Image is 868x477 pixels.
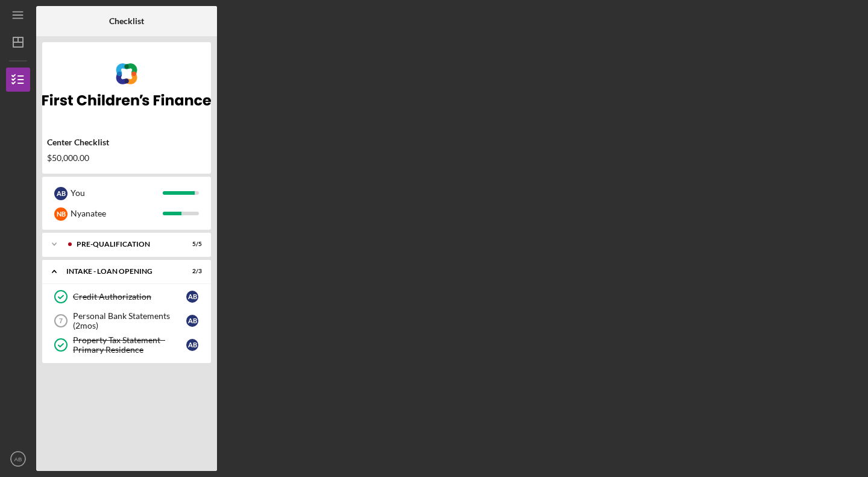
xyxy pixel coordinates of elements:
div: Property Tax Statement - Primary Residence [73,335,186,355]
div: Personal Bank Statements (2mos) [73,311,186,330]
img: Product logo [42,48,211,121]
div: A B [186,315,198,327]
tspan: 7 [59,317,63,324]
a: Credit AuthorizationAB [48,285,205,309]
div: 5 / 5 [180,241,202,248]
button: AB [6,447,30,471]
div: You [71,183,163,203]
a: 7Personal Bank Statements (2mos)AB [48,309,205,333]
div: $50,000.00 [47,153,206,163]
div: A B [54,187,68,200]
div: INTAKE - LOAN OPENING [66,268,172,275]
div: Pre-Qualification [77,241,172,248]
div: N B [54,207,68,221]
div: Nyanatee [71,203,163,224]
text: AB [14,456,22,463]
a: Property Tax Statement - Primary ResidenceAB [48,333,205,357]
div: A B [186,291,198,303]
div: Center Checklist [47,137,206,147]
div: A B [186,339,198,351]
div: Credit Authorization [73,292,186,302]
div: 2 / 3 [180,268,202,275]
b: Checklist [109,16,144,26]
